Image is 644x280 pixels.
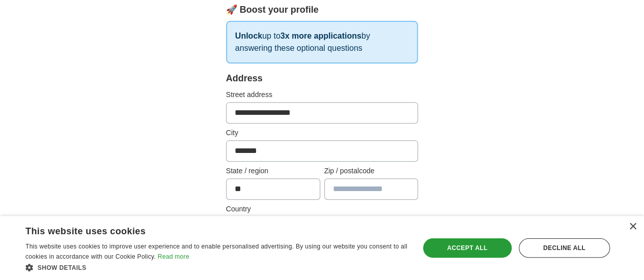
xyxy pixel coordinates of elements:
[629,223,636,231] div: Close
[25,222,382,237] div: This website uses cookies
[226,89,418,100] label: Street address
[281,32,361,40] strong: 3x more applications
[423,238,512,258] div: Accept all
[38,264,87,271] span: Show details
[226,128,418,138] label: City
[226,21,418,64] p: up to by answering these optional questions
[235,32,262,40] strong: Unlock
[25,243,407,260] span: This website uses cookies to improve user experience and to enable personalised advertising. By u...
[226,204,418,214] label: Country
[226,166,320,176] label: State / region
[519,238,610,258] div: Decline all
[226,72,418,85] div: Address
[25,262,408,272] div: Show details
[158,253,189,260] a: Read more, opens a new window
[226,3,418,17] div: 🚀 Boost your profile
[324,166,418,176] label: Zip / postalcode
